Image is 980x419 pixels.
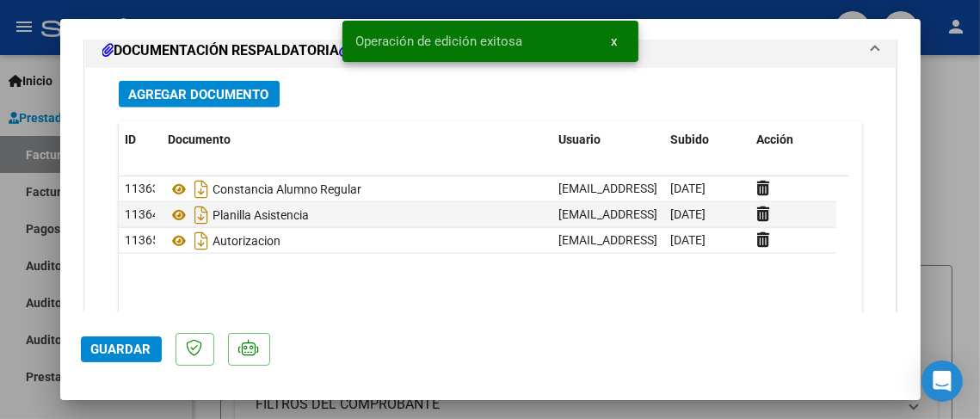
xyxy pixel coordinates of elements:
[85,34,896,68] mat-expansion-panel-header: DOCUMENTACIÓN RESPALDATORIA
[757,132,794,146] span: Acción
[162,121,552,158] datatable-header-cell: Documento
[671,207,706,221] span: [DATE]
[126,207,160,221] span: 11364
[191,201,213,229] i: Descargar documento
[552,121,664,158] datatable-header-cell: Usuario
[612,34,618,49] span: x
[102,40,352,61] h1: DOCUMENTACIÓN RESPALDATORIA
[126,233,160,247] span: 11365
[126,182,160,195] span: 11363
[119,81,280,108] button: Agregar Documento
[91,342,151,357] span: Guardar
[126,132,137,146] span: ID
[81,336,162,362] button: Guardar
[671,233,706,247] span: [DATE]
[750,121,836,158] datatable-header-cell: Acción
[559,132,601,146] span: Usuario
[169,208,310,222] span: Planilla Asistencia
[119,121,162,158] datatable-header-cell: ID
[921,360,963,402] div: Open Intercom Messenger
[356,33,523,50] span: Operación de edición exitosa
[671,182,706,195] span: [DATE]
[169,234,281,248] span: Autorizacion
[169,182,362,196] span: Constancia Alumno Regular
[191,227,213,255] i: Descargar documento
[169,132,231,146] span: Documento
[664,121,750,158] datatable-header-cell: Subido
[671,132,710,146] span: Subido
[598,26,632,57] button: x
[191,176,213,203] i: Descargar documento
[129,87,269,102] span: Agregar Documento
